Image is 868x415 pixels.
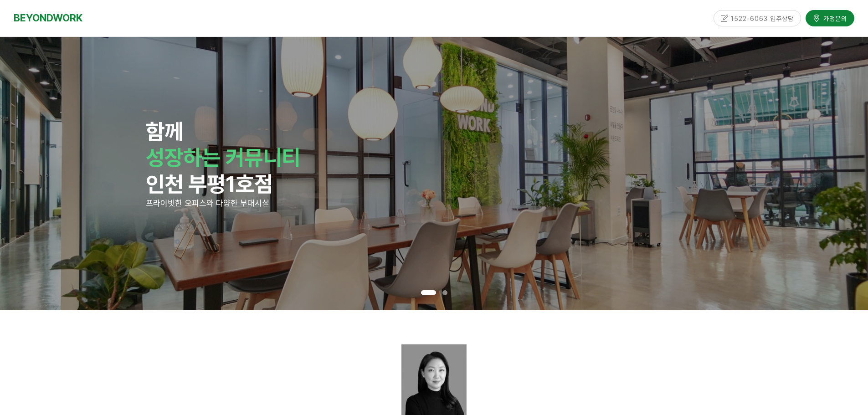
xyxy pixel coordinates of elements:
[146,198,269,208] span: 프라이빗한 오피스와 다양한 부대시설
[806,10,854,26] a: 가맹문의
[821,14,847,23] span: 가맹문의
[146,144,300,171] strong: 성장하는 커뮤니티
[14,10,82,26] a: BEYONDWORK
[146,171,273,197] strong: 인천 부평1호점
[146,118,183,145] strong: 함께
